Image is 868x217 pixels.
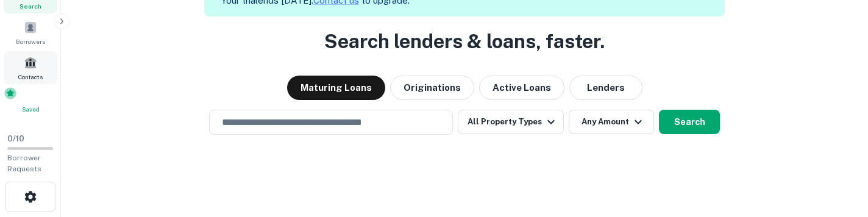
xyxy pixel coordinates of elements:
button: All Property Types [458,110,564,134]
span: Search [20,1,41,11]
button: Originations [390,76,474,100]
button: Maturing Loans [287,76,385,100]
span: Contacts [18,72,43,82]
a: Borrowers [4,16,57,49]
span: Saved [4,104,57,114]
a: Contacts [4,51,57,84]
span: Borrowers [16,37,45,46]
span: Borrower Requests [7,154,41,173]
button: Search [659,110,720,134]
button: Lenders [569,76,642,100]
a: Saved [4,87,57,114]
iframe: Chat Widget [807,119,868,178]
h3: Search lenders & loans, faster. [324,27,605,56]
button: Any Amount [569,110,654,134]
button: Active Loans [479,76,564,100]
span: 0 / 10 [7,134,24,143]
